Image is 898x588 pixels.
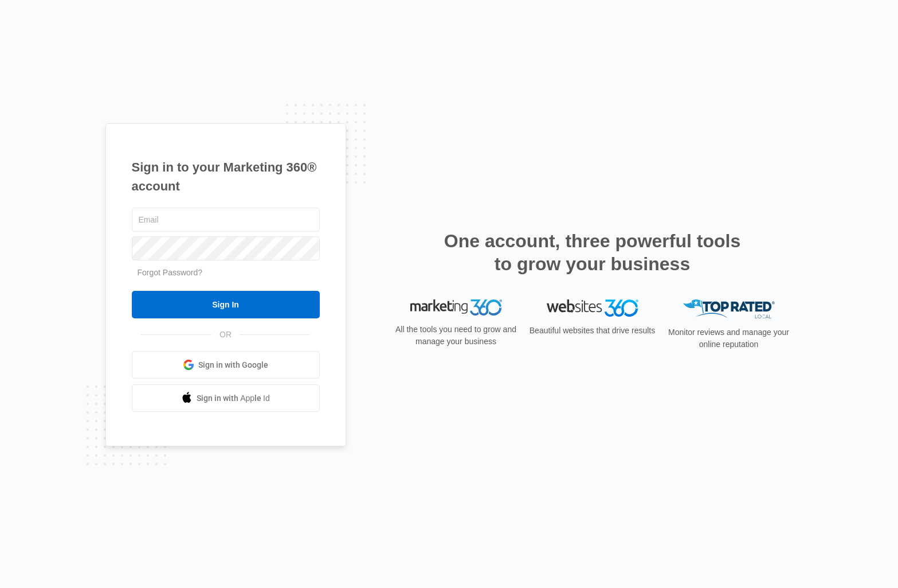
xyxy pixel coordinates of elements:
[665,326,793,351] p: Monitor reviews and manage your online reputation
[132,291,320,318] input: Sign In
[392,324,520,348] p: All the tools you need to grow and manage your business
[441,229,744,275] h2: One account, three powerful tools to grow your business
[132,158,320,196] h1: Sign in to your Marketing 360® account
[132,384,320,412] a: Sign in with Apple Id
[410,299,502,316] img: Marketing 360
[138,268,203,277] a: Forgot Password?
[211,329,240,341] span: OR
[132,208,320,232] input: Email
[198,359,268,371] span: Sign in with Google
[197,392,270,404] span: Sign in with Apple Id
[547,299,638,316] img: Websites 360
[528,325,657,337] p: Beautiful websites that drive results
[683,299,775,318] img: Top Rated Local
[132,351,320,379] a: Sign in with Google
